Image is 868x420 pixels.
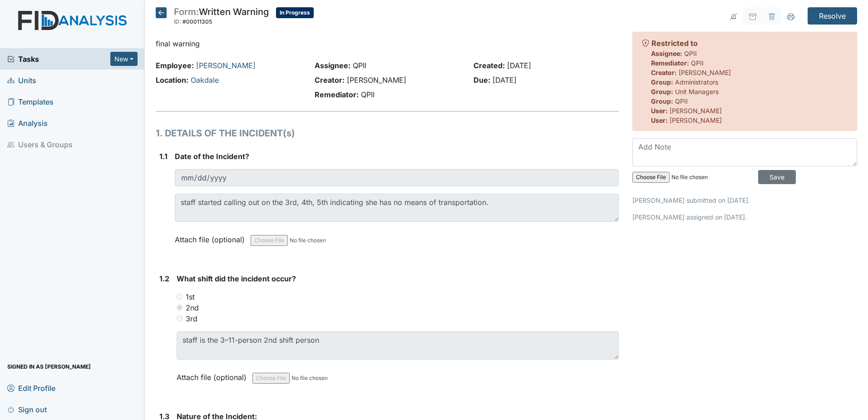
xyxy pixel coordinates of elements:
[632,212,857,222] p: [PERSON_NAME] assigned on [DATE].
[196,61,256,70] a: [PERSON_NAME]
[156,38,619,49] p: final warning
[632,195,857,205] p: [PERSON_NAME] submitted on [DATE].
[651,78,673,86] strong: Group:
[675,97,688,105] span: QPII
[276,7,314,18] span: In Progress
[651,97,673,105] strong: Group:
[7,95,54,109] span: Templates
[758,170,796,184] input: Save
[473,61,505,70] strong: Created:
[675,88,719,95] span: Unit Managers
[159,151,168,162] label: 1.1
[691,59,704,67] span: QPII
[186,302,199,313] label: 2nd
[156,126,619,140] h1: 1. DETAILS OF THE INCIDENT(s)
[679,69,731,76] span: [PERSON_NAME]
[651,50,682,57] strong: Assignee:
[186,313,197,324] label: 3rd
[7,360,91,374] span: Signed in as [PERSON_NAME]
[7,54,110,65] a: Tasks
[7,402,47,416] span: Sign out
[174,6,199,17] span: Form:
[473,75,490,85] strong: Due:
[651,88,673,95] strong: Group:
[651,59,689,67] strong: Remediator:
[174,18,181,25] span: ID:
[159,273,169,284] label: 1.2
[156,75,188,85] strong: Location:
[361,90,375,99] span: QPII
[315,75,345,85] strong: Creator:
[175,229,248,245] label: Attach file (optional)
[175,194,619,222] textarea: staff started calling out on the 3rd, 4th, 5th indicating she has no means of transportation.
[174,7,269,27] div: Written Warning
[651,116,668,124] strong: User:
[156,61,194,70] strong: Employee:
[675,78,718,86] span: Administrators
[177,294,182,300] input: 1st
[7,116,48,130] span: Analysis
[670,107,722,115] span: [PERSON_NAME]
[7,73,36,87] span: Units
[670,116,722,124] span: [PERSON_NAME]
[177,331,619,360] textarea: staff is the 3–11-person 2nd shift person
[175,152,249,161] span: Date of the Incident?
[7,381,55,395] span: Edit Profile
[177,367,250,383] label: Attach file (optional)
[353,61,366,70] span: QPII
[507,61,531,70] span: [DATE]
[684,50,697,57] span: QPII
[177,305,182,310] input: 2nd
[651,39,698,48] strong: Restricted to
[186,291,195,302] label: 1st
[177,315,182,321] input: 3rd
[651,69,677,76] strong: Creator:
[315,90,359,99] strong: Remediator:
[110,52,138,66] button: New
[191,75,219,85] a: Oakdale
[177,274,296,283] span: What shift did the incident occur?
[182,18,212,25] span: #00011305
[493,75,517,85] span: [DATE]
[315,61,350,70] strong: Assignee:
[347,75,406,85] span: [PERSON_NAME]
[651,107,668,115] strong: User:
[808,7,857,25] input: Resolve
